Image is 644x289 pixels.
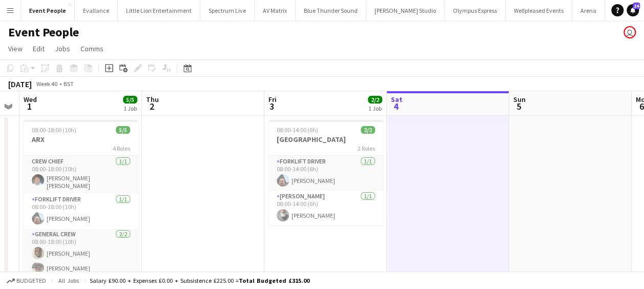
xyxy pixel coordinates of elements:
[75,1,118,20] button: Evallance
[8,25,79,40] h1: Event People
[51,42,74,55] a: Jobs
[29,42,49,55] a: Edit
[76,42,108,55] a: Comms
[633,3,640,9] span: 24
[239,277,309,284] span: Total Budgeted £315.00
[33,44,45,53] span: Edit
[366,1,445,20] button: [PERSON_NAME] Studio
[16,277,46,284] span: Budgeted
[55,44,70,53] span: Jobs
[5,275,48,286] button: Budgeted
[118,1,200,20] button: Little Lion Entertainment
[572,1,605,20] button: Arena
[56,277,81,284] span: All jobs
[200,1,255,20] button: Spectrum Live
[34,80,59,88] span: Week 40
[627,4,639,16] a: 24
[506,1,572,20] button: Wellpleased Events
[445,1,506,20] button: Olympus Express
[80,44,103,53] span: Comms
[21,1,75,20] button: Event People
[624,26,636,38] app-user-avatar: Dominic Riley
[64,80,74,88] div: BST
[296,1,366,20] button: Blue Thunder Sound
[255,1,296,20] button: AV Matrix
[8,79,32,89] div: [DATE]
[90,277,309,284] div: Salary £90.00 + Expenses £0.00 + Subsistence £225.00 =
[4,42,27,55] a: View
[8,44,23,53] span: View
